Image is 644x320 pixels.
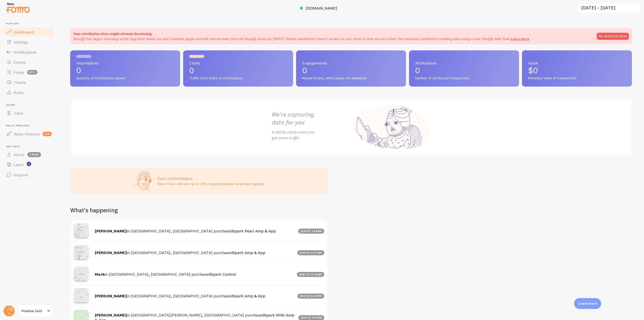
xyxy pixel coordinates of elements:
[297,272,324,277] div: [DATE] 12:14am
[6,124,55,127] span: Relay Persona
[43,132,52,136] span: new
[574,298,601,309] div: Learn more
[302,61,400,65] span: Engagements
[578,301,597,306] p: Learn more
[3,108,55,118] a: Inline
[73,36,529,41] p: Shopify has begun removing script tags from thank you and checkout pages and will remove them fro...
[14,70,24,75] span: Flows
[22,308,46,314] span: Positive Grid
[272,129,351,141] p: It will be ready once you get some traffic
[189,76,287,81] span: Traffic from clicks on notifications
[189,61,287,65] span: Clicks
[5,1,30,14] img: fomo-relay-logo-orange.svg
[233,293,265,298] a: Spark Amp & App
[189,66,287,75] p: 0
[3,87,55,97] a: Rules
[597,33,629,40] button: Re-authorize Now
[27,70,37,75] span: beta
[95,272,294,277] h4: in [GEOGRAPHIC_DATA], [GEOGRAPHIC_DATA] purchased
[511,37,529,41] a: Learn more
[14,111,23,116] span: Inline
[14,90,24,95] span: Rules
[14,162,24,167] span: Learn
[272,111,351,126] h2: We're capturing data for you
[3,150,55,160] a: Alerts 1 new
[3,160,55,170] a: Learn
[528,65,538,75] span: $0
[233,228,276,233] a: Spark Pearl Amp & App
[70,206,118,214] h2: What's happening
[14,172,28,177] span: Support
[297,250,325,255] div: [DATE] 6:07am
[76,66,174,75] p: 0
[3,77,55,87] a: Theme
[27,162,31,166] svg: <p>Watch New Feature Tutorials!</p>
[14,29,34,34] span: Dashboard
[3,27,55,37] a: Dashboard
[3,37,55,47] a: Settings
[14,60,26,65] span: Events
[76,61,174,65] span: Impressions
[14,131,39,136] span: Relay Persona
[95,250,127,255] strong: [PERSON_NAME]
[95,293,127,298] strong: [PERSON_NAME]
[6,145,55,148] span: Get Help
[3,170,55,180] a: Support
[302,76,400,81] span: Mouse hovers, which pause the animation
[95,250,294,255] h4: in [GEOGRAPHIC_DATA], [GEOGRAPHIC_DATA] purchased
[76,76,174,81] span: Quantity of notifications shown
[415,76,513,81] span: Number of attributed transactions
[157,175,264,181] h3: Earn commission
[14,50,36,55] span: Notifications
[6,103,55,107] span: Inline
[3,57,55,67] a: Events
[18,305,52,317] a: Positive Grid
[6,22,55,25] span: Pop-ups
[95,228,127,233] strong: [PERSON_NAME]
[73,31,152,36] strong: Your attribution data might already be missing.
[3,47,55,57] a: Notifications
[157,181,264,186] p: Share Fomo and earn up to 25% ongoing revenue on all new signups
[211,272,236,277] a: Spark Control
[415,66,513,75] p: 0
[95,293,294,299] h4: in [GEOGRAPHIC_DATA], [GEOGRAPHIC_DATA] purchased
[95,228,295,234] h4: in [GEOGRAPHIC_DATA], [GEOGRAPHIC_DATA] purchased
[3,129,55,139] a: Relay Persona new
[233,250,265,255] a: Spark Amp & App
[14,40,28,45] span: Settings
[302,66,400,75] p: 0
[95,312,127,317] strong: [PERSON_NAME]
[27,152,41,157] span: 1 new
[3,67,55,77] a: Flows beta
[95,272,105,277] strong: Mark
[14,152,24,157] span: Alerts
[14,80,26,85] span: Theme
[298,229,325,234] div: [DATE] 1:46am
[528,76,626,81] span: Monetary value of transactions
[297,294,325,299] div: [DATE] 9:49pm
[528,61,626,65] span: Value
[415,61,513,65] span: Attributions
